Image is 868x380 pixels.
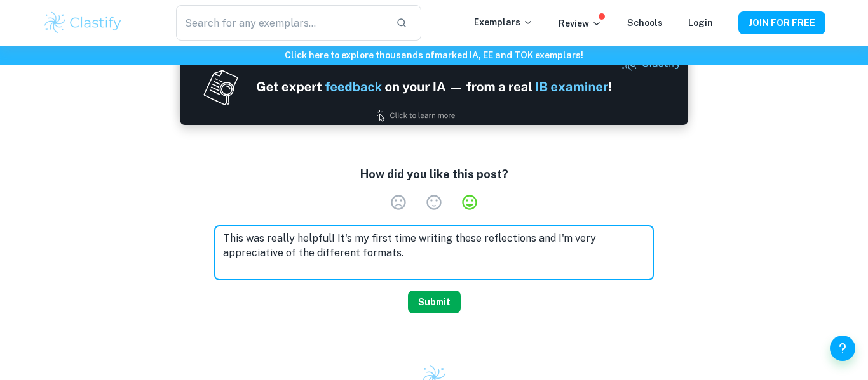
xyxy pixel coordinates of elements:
[176,5,386,41] input: Search for any exemplars...
[223,231,644,275] textarea: This was really helpful! It's my first time writing these reflections and I'm very appreciative o...
[738,11,825,34] button: JOIN FOR FREE
[3,48,865,62] h6: Click here to explore thousands of marked IA, EE and TOK exemplars !
[474,15,533,29] p: Exemplars
[688,18,713,28] a: Login
[408,291,461,313] button: Submit
[43,10,123,36] img: Clastify logo
[627,18,663,28] a: Schools
[180,49,688,125] img: Ad
[559,16,602,30] p: Review
[360,166,508,183] h6: How did you like this post?
[830,336,855,361] button: Help and Feedback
